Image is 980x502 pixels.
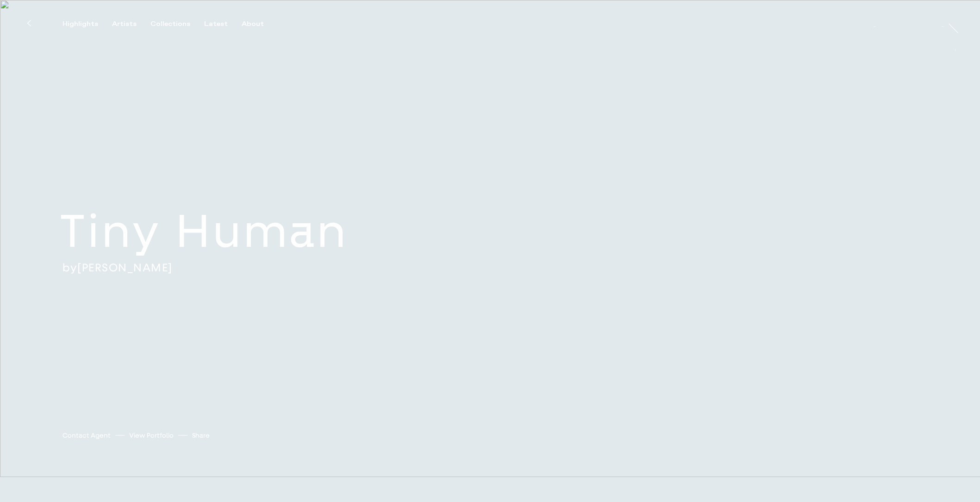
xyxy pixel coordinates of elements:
[242,20,264,28] div: About
[150,20,204,28] button: Collections
[129,431,174,440] a: View Portfolio
[204,20,242,28] button: Latest
[112,20,137,28] div: Artists
[60,202,412,260] h2: Tiny Human
[204,20,228,28] div: Latest
[242,20,278,28] button: About
[62,20,112,28] button: Highlights
[77,260,173,274] a: [PERSON_NAME]
[62,260,77,274] span: by
[62,20,98,28] div: Highlights
[150,20,190,28] div: Collections
[192,429,210,442] button: Share
[62,431,111,440] a: Contact Agent
[112,20,150,28] button: Artists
